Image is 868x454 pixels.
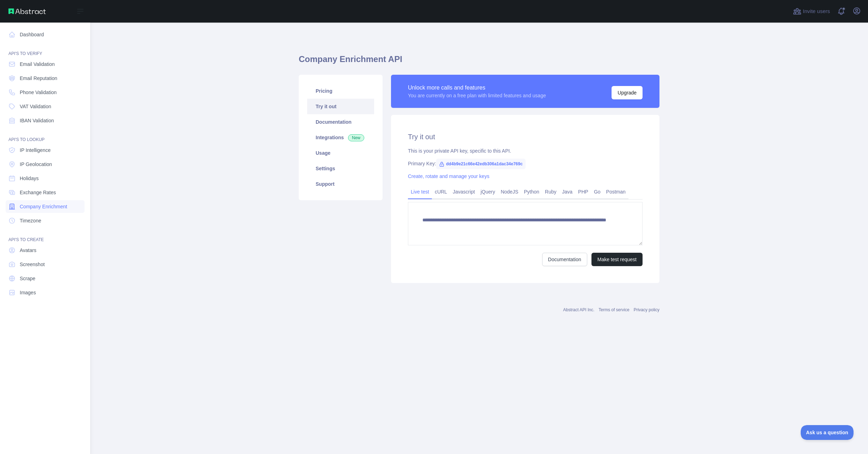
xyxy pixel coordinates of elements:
[6,172,85,185] a: Holidays
[478,186,498,197] a: jQuery
[634,307,659,312] a: Privacy policy
[307,145,374,161] a: Usage
[6,28,85,41] a: Dashboard
[6,158,85,171] a: IP Geolocation
[432,186,450,197] a: cURL
[603,186,628,197] a: Postman
[591,253,643,266] button: Make test request
[307,161,374,176] a: Settings
[408,92,546,99] div: You are currently on a free plan with limited features and usage
[803,7,830,16] span: Invite users
[591,186,603,197] a: Go
[6,72,85,85] a: Email Reputation
[612,86,643,99] button: Upgrade
[20,289,36,296] span: Images
[6,286,85,299] a: Images
[6,214,85,227] a: Timezone
[20,275,35,282] span: Scrape
[6,228,85,243] div: API'S TO CREATE
[307,99,374,114] a: Try it out
[20,189,56,196] span: Exchange Rates
[408,173,489,179] a: Create, rotate and manage your keys
[408,132,643,142] h2: Try it out
[6,42,85,56] div: API'S TO VERIFY
[20,175,39,182] span: Holidays
[307,83,374,99] a: Pricing
[575,186,591,197] a: PHP
[408,84,546,92] div: Unlock more calls and features
[6,86,85,99] a: Phone Validation
[20,89,57,96] span: Phone Validation
[299,54,659,70] h1: Company Enrichment API
[563,307,595,312] a: Abstract API Inc.
[599,307,629,312] a: Terms of service
[6,114,85,127] a: IBAN Validation
[6,58,85,70] a: Email Validation
[20,261,45,268] span: Screenshot
[20,75,57,82] span: Email Reputation
[20,247,36,254] span: Avatars
[20,103,51,110] span: VAT Validation
[20,117,54,124] span: IBAN Validation
[559,186,576,197] a: Java
[521,186,542,197] a: Python
[408,160,643,167] div: Primary Key:
[20,61,55,68] span: Email Validation
[20,147,51,154] span: IP Intelligence
[6,186,85,199] a: Exchange Rates
[8,8,46,14] img: Abstract API
[6,144,85,157] a: IP Intelligence
[542,253,587,266] a: Documentation
[348,134,364,141] span: New
[307,114,374,130] a: Documentation
[20,217,41,224] span: Timezone
[20,161,52,168] span: IP Geolocation
[20,203,67,210] span: Company Enrichment
[307,130,374,145] a: Integrations New
[6,100,85,113] a: VAT Validation
[6,200,85,213] a: Company Enrichment
[792,6,831,17] button: Invite users
[498,186,521,197] a: NodeJS
[801,425,854,440] iframe: Toggle Customer Support
[408,147,643,154] div: This is your private API key, specific to this API.
[450,186,478,197] a: Javascript
[436,159,526,169] span: dd4b9e21c66e42edb306a1dac34e769c
[542,186,559,197] a: Ruby
[307,176,374,192] a: Support
[408,186,432,197] a: Live test
[6,244,85,257] a: Avatars
[6,272,85,285] a: Scrape
[6,128,85,142] div: API'S TO LOOKUP
[6,258,85,271] a: Screenshot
